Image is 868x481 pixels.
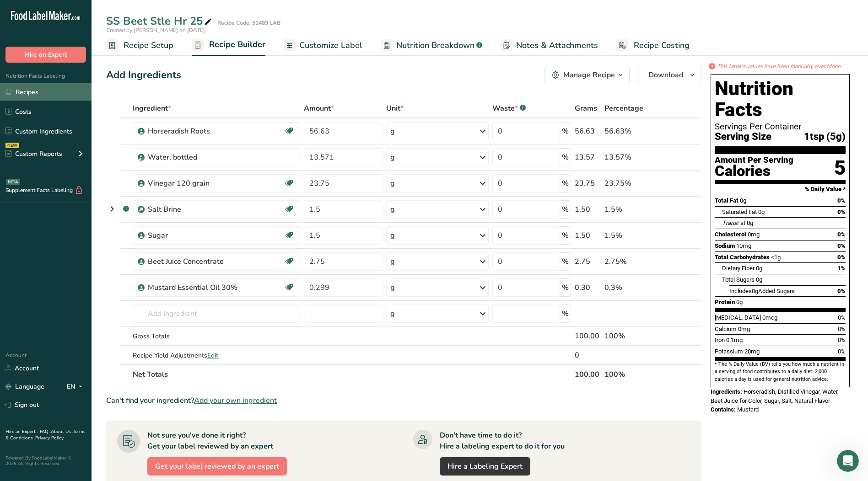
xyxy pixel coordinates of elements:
th: Net Totals [131,364,573,384]
span: Percentage [604,103,643,114]
div: 1.5% [604,230,658,241]
span: 10mg [736,242,751,249]
span: Created by [PERSON_NAME] on [DATE] [106,27,205,34]
span: Fat [722,219,745,226]
span: 0% [838,314,846,321]
div: 13.57% [604,152,658,163]
span: Potassium [715,348,743,355]
span: [MEDICAL_DATA] [715,314,761,321]
img: Sub Recipe [138,206,145,213]
div: 23.75 [575,178,601,189]
div: Gross Totals [133,331,300,341]
span: 0% [837,242,846,249]
div: Calories [715,165,793,178]
button: Download [637,66,701,84]
div: Beet Juice Concentrate [148,256,262,267]
span: 0% [838,337,846,343]
div: Can't find your ingredient? [106,395,701,406]
div: Recipe Yield Adjustments [133,351,300,360]
span: 20mg [744,348,760,355]
button: Manage Recipe [544,66,630,84]
span: Saturated Fat [722,208,757,215]
div: 100.00 [575,331,601,342]
span: 0mg [748,231,760,238]
div: 2.75 [575,256,601,267]
div: Recipe Code: 51489 LAB [217,19,280,27]
div: Horseradish Roots [148,126,262,137]
a: Recipe Builder [192,34,265,56]
div: g [390,126,395,137]
span: Calcium [715,326,737,332]
span: 0mcg [762,314,777,321]
div: 1.50 [575,204,601,215]
span: 0% [838,348,846,355]
span: Unit [386,103,404,114]
span: Sodium [715,242,735,249]
div: 1.50 [575,230,601,241]
div: Vinegar 120 grain [148,178,262,189]
span: 1tsp (5g) [804,131,846,143]
a: Customize Label [284,35,362,56]
span: Download [648,69,683,80]
span: 0% [837,254,846,261]
i: This label's values have been manually overridden [717,62,841,70]
span: Recipe Setup [124,39,173,52]
section: % Daily Value * [715,184,846,195]
div: SS Beet Stle Hr 25 [106,13,214,29]
span: 0g [747,219,753,226]
span: Horseradish, Distilled Vinegar, Water, Beet Juice for Color, Sugar, Salt, Natural Flavor [711,388,839,404]
span: Includes Added Sugars [729,288,795,294]
div: 13.57 [575,152,601,163]
th: 100.00 [573,364,603,384]
span: Ingredients: [711,388,742,395]
h1: Nutrition Facts [715,78,846,120]
span: 0% [837,208,846,215]
span: 0% [838,326,846,332]
span: Iron [715,337,725,343]
div: BETA [6,179,20,185]
div: 56.63 [575,126,601,137]
div: 100% [604,331,658,342]
span: Mustard [737,406,759,413]
span: 0% [837,288,846,294]
span: 1% [837,265,846,272]
div: 23.75% [604,178,658,189]
div: Sugar [148,230,262,241]
div: 0.30 [575,282,601,293]
div: g [390,256,395,267]
div: Powered By FoodLabelMaker © 2025 All Rights Reserved [5,455,86,466]
span: Cholesterol [715,231,746,238]
span: Total Carbohydrates [715,254,770,261]
div: Salt Brine [148,204,262,215]
th: 100% [603,364,660,384]
div: g [390,308,395,319]
span: 0g [740,197,746,204]
span: 0g [736,299,743,305]
div: g [390,204,395,215]
span: Edit [207,351,218,360]
span: Protein [715,299,735,305]
span: Notes & Attachments [516,39,598,52]
div: g [390,152,395,163]
a: Language [5,379,44,395]
span: Nutrition Breakdown [396,39,474,52]
a: Recipe Costing [616,35,690,56]
div: Custom Reports [5,149,62,159]
section: * The % Daily Value (DV) tells you how much a nutrient in a serving of food contributes to a dail... [715,361,846,383]
a: FAQ . [40,428,51,435]
span: Grams [575,103,597,114]
a: About Us . [51,428,73,435]
div: g [390,178,395,189]
div: 56.63% [604,126,658,137]
div: Servings Per Container [715,122,846,131]
span: 0g [756,265,762,272]
span: Add your own ingredient [194,395,277,406]
a: Notes & Attachments [501,35,598,56]
div: EN [67,381,86,392]
span: 0.1mg [726,337,743,343]
div: 1.5% [604,204,658,215]
a: Hire a Labeling Expert [440,457,530,476]
div: Manage Recipe [563,69,615,80]
span: 0mg [738,326,750,332]
span: 0% [837,197,846,204]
